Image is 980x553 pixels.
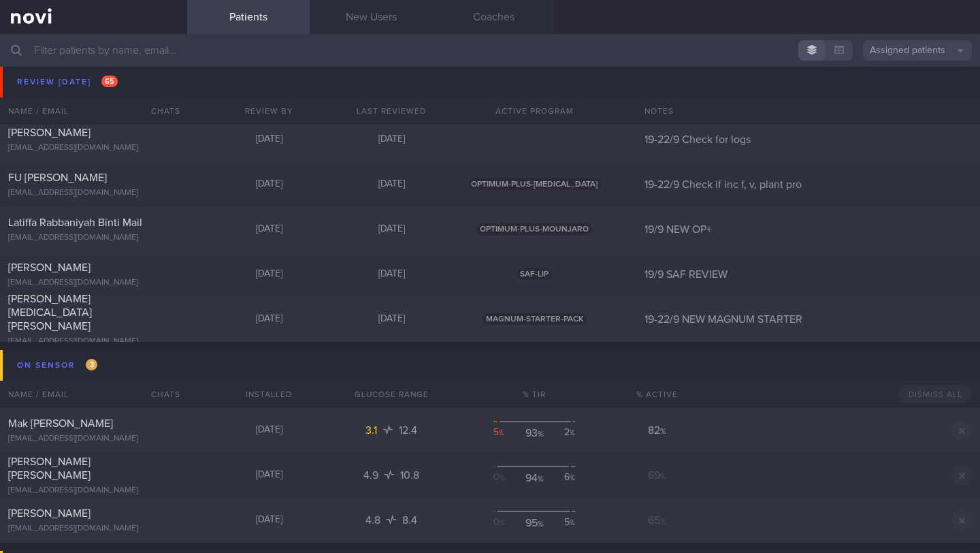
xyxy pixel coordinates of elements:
[365,515,383,526] span: 4.8
[8,172,107,183] span: FU [PERSON_NAME]
[570,430,575,437] sub: %
[8,143,179,153] div: [EMAIL_ADDRESS][DOMAIN_NAME]
[483,313,587,325] span: MAGNUM-STARTER-PACK
[399,425,417,436] span: 12.4
[208,514,330,526] div: [DATE]
[330,89,453,101] div: [DATE]
[8,336,179,347] div: [EMAIL_ADDRESS][DOMAIN_NAME]
[550,516,575,530] div: 5
[330,381,453,408] div: Glucose Range
[493,516,519,530] div: 0
[570,520,575,526] sub: %
[8,418,113,429] span: Mak [PERSON_NAME]
[500,520,505,526] sub: %
[208,313,330,326] div: [DATE]
[8,188,179,198] div: [EMAIL_ADDRESS][DOMAIN_NAME]
[330,133,453,146] div: [DATE]
[8,524,179,534] div: [EMAIL_ADDRESS][DOMAIN_NAME]
[616,469,698,482] div: 69
[8,98,179,108] div: [EMAIL_ADDRESS][DOMAIN_NAME]
[8,508,91,519] span: [PERSON_NAME]
[550,426,575,440] div: 2
[570,475,575,481] sub: %
[538,430,544,439] sub: %
[208,133,330,146] div: [DATE]
[636,313,980,326] div: 19-22/9 NEW MAGNUM STARTER
[660,473,666,481] sub: %
[538,475,544,484] sub: %
[522,426,547,440] div: 93
[365,425,380,436] span: 3.1
[8,217,142,228] span: Latiffa Rabbaniyah Binti Mail
[538,520,544,528] sub: %
[133,381,187,408] div: Chats
[522,516,547,530] div: 95
[8,233,179,243] div: [EMAIL_ADDRESS][DOMAIN_NAME]
[330,313,453,326] div: [DATE]
[660,428,666,436] sub: %
[402,515,417,526] span: 8.4
[493,426,519,440] div: 5
[400,470,419,481] span: 10.8
[898,385,972,403] button: Dismiss All
[863,40,972,61] button: Assigned patients
[8,456,91,481] span: [PERSON_NAME] [PERSON_NAME]
[14,356,101,375] div: On sensor
[86,359,97,370] span: 3
[522,471,547,485] div: 94
[330,223,453,236] div: [DATE]
[8,82,91,93] span: [PERSON_NAME]
[476,223,592,235] span: OPTIMUM-PLUS-MOUNJARO
[8,294,92,332] span: [PERSON_NAME][MEDICAL_DATA] [PERSON_NAME]
[8,127,91,138] span: [PERSON_NAME]
[330,268,453,281] div: [DATE]
[453,381,616,408] div: % TIR
[616,513,698,527] div: 65
[8,262,91,273] span: [PERSON_NAME]
[208,268,330,281] div: [DATE]
[8,434,179,444] div: [EMAIL_ADDRESS][DOMAIN_NAME]
[330,178,453,191] div: [DATE]
[363,470,381,481] span: 4.9
[208,381,330,408] div: Installed
[500,475,505,481] sub: %
[636,133,980,146] div: 19-22/9 Check for logs
[517,268,552,280] span: SAF-LIP
[208,223,330,236] div: [DATE]
[8,278,179,288] div: [EMAIL_ADDRESS][DOMAIN_NAME]
[493,471,519,485] div: 0
[636,268,980,281] div: 19/9 SAF REVIEW
[8,486,179,496] div: [EMAIL_ADDRESS][DOMAIN_NAME]
[468,178,601,190] span: OPTIMUM-PLUS-[MEDICAL_DATA]
[208,424,330,437] div: [DATE]
[208,469,330,481] div: [DATE]
[499,430,504,437] sub: %
[616,381,698,408] div: % Active
[208,178,330,191] div: [DATE]
[636,88,980,101] div: 19-22/9 Check for logs + ensure adeq intake
[550,471,575,485] div: 6
[636,223,980,236] div: 19/9 NEW OP+
[616,424,698,437] div: 82
[468,89,601,100] span: OPTIMUM-PLUS-[MEDICAL_DATA]
[660,518,666,526] sub: %
[208,89,330,101] div: [DATE]
[636,178,980,191] div: 19-22/9 Check if inc f, v, plant pro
